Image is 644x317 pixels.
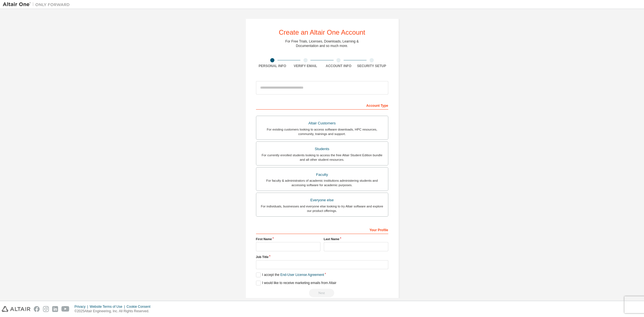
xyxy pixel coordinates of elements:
label: I accept the [256,273,324,277]
div: Read and acccept EULA to continue [256,289,388,297]
div: For individuals, businesses and everyone else looking to try Altair software and explore our prod... [260,204,385,213]
div: For currently enrolled students looking to access the free Altair Student Edition bundle and all ... [260,153,385,162]
img: altair_logo.svg [2,306,30,312]
label: Job Title [256,255,388,259]
div: Account Type [256,101,388,110]
div: Personal Info [256,64,289,68]
a: End-User License Agreement [280,273,324,277]
div: Your Profile [256,225,388,234]
div: For existing customers looking to access software downloads, HPC resources, community, trainings ... [260,127,385,136]
div: Altair Customers [260,119,385,127]
img: youtube.svg [61,306,70,312]
div: Everyone else [260,196,385,204]
div: For faculty & administrators of academic institutions administering students and accessing softwa... [260,178,385,187]
p: © 2025 Altair Engineering, Inc. All Rights Reserved. [75,309,154,314]
div: Cookie Consent [126,304,154,309]
div: Faculty [260,171,385,179]
div: Website Terms of Use [90,304,126,309]
div: Create an Altair One Account [279,29,365,36]
div: For Free Trials, Licenses, Downloads, Learning & Documentation and so much more. [285,39,359,48]
label: First Name [256,237,320,241]
img: instagram.svg [43,306,49,312]
div: Security Setup [355,64,388,68]
div: Verify Email [289,64,322,68]
img: facebook.svg [34,306,40,312]
label: Last Name [324,237,388,241]
img: Altair One [3,2,73,7]
label: I would like to receive marketing emails from Altair [256,281,336,285]
div: Students [260,145,385,153]
img: linkedin.svg [52,306,58,312]
div: Account Info [322,64,355,68]
div: Privacy [75,304,90,309]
